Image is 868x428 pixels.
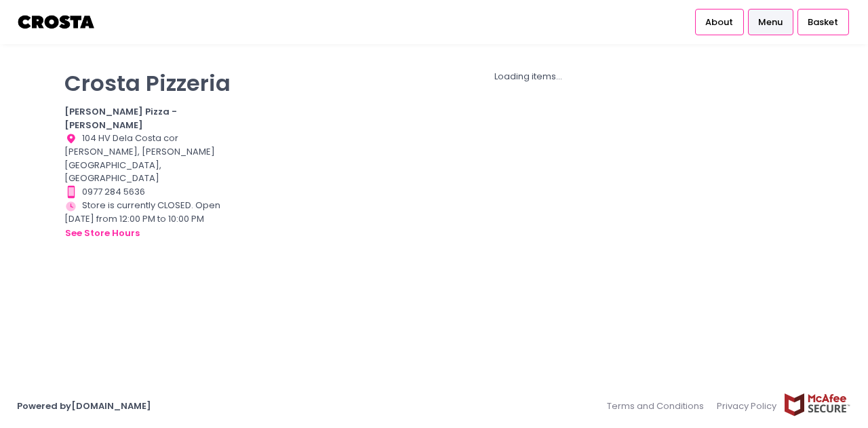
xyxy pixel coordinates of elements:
a: Terms and Conditions [607,393,711,419]
a: Privacy Policy [711,393,784,419]
span: Basket [808,16,838,29]
b: [PERSON_NAME] Pizza - [PERSON_NAME] [64,105,177,132]
span: About [705,16,733,29]
p: Crosta Pizzeria [64,70,237,96]
div: Loading items... [254,70,804,83]
a: About [695,9,744,35]
a: Powered by[DOMAIN_NAME] [17,400,151,412]
img: mcafee-secure [783,393,851,416]
div: 104 HV Dela Costa cor [PERSON_NAME], [PERSON_NAME][GEOGRAPHIC_DATA], [GEOGRAPHIC_DATA] [64,132,237,185]
a: Menu [748,9,793,35]
span: Menu [758,16,783,29]
div: Store is currently CLOSED. Open [DATE] from 12:00 PM to 10:00 PM [64,199,237,240]
div: 0977 284 5636 [64,185,237,199]
button: see store hours [64,226,140,241]
img: logo [17,10,96,34]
